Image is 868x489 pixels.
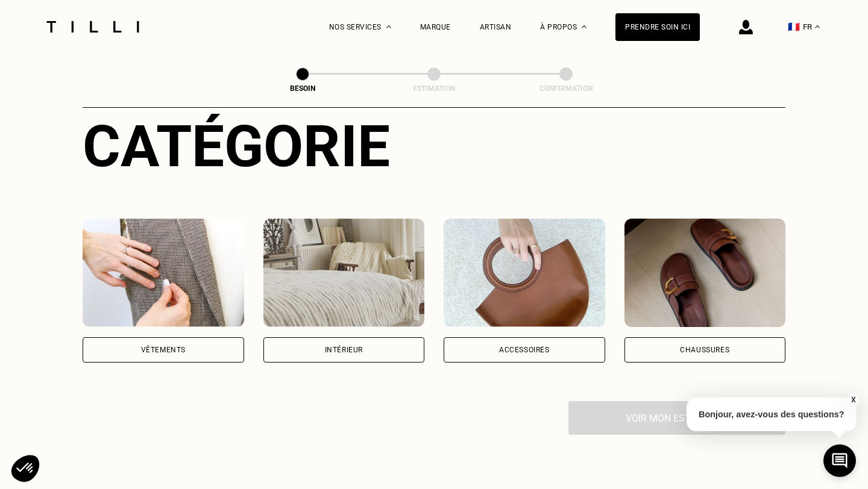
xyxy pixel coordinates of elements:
p: Bonjour, avez-vous des questions? [687,397,857,431]
img: Chaussures [624,219,786,327]
div: Confirmation [506,84,626,93]
img: Vêtements [83,219,244,327]
div: Vêtements [141,346,186,354]
img: icône connexion [739,20,753,34]
button: X [847,393,859,406]
div: Accessoires [499,346,550,354]
span: 🇫🇷 [788,21,800,33]
img: Menu déroulant [386,25,391,28]
a: Prendre soin ici [615,13,700,41]
img: Accessoires [444,219,605,327]
div: Catégorie [83,113,785,180]
div: Chaussures [680,346,729,354]
div: Intérieur [325,346,363,354]
img: Logo du service de couturière Tilli [42,21,143,33]
a: Marque [420,23,451,31]
div: Estimation [374,84,494,93]
img: Menu déroulant à propos [582,25,587,28]
img: menu déroulant [815,25,820,28]
div: Besoin [242,84,363,93]
a: Artisan [480,23,512,31]
img: Intérieur [263,219,425,327]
